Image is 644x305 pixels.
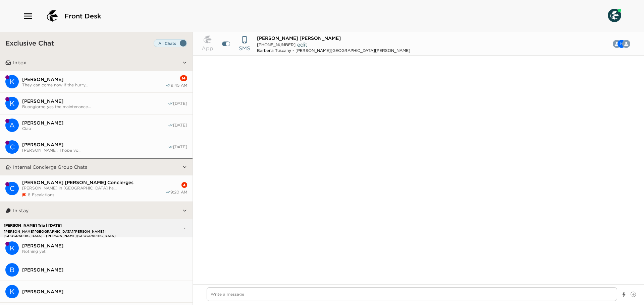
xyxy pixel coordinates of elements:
[154,39,187,47] label: Set all destinations
[13,60,26,66] p: Inbox
[22,148,168,153] span: [PERSON_NAME], I hope yo...
[5,241,19,255] div: Kevin Schmeits
[22,185,165,190] span: [PERSON_NAME] in [GEOGRAPHIC_DATA] ha...
[202,44,213,52] p: App
[5,241,19,255] div: K
[22,142,168,148] span: [PERSON_NAME]
[5,97,19,110] div: K
[5,182,19,195] div: C
[5,263,19,277] div: B
[181,182,187,188] div: 4
[2,229,147,234] p: [PERSON_NAME][GEOGRAPHIC_DATA][PERSON_NAME] | [GEOGRAPHIC_DATA] - [PERSON_NAME][GEOGRAPHIC_DATA][...
[5,75,19,88] div: Kip Wadsworth
[13,208,29,214] p: In stay
[5,119,19,132] div: Andrew Bosomworth
[22,120,168,126] span: [PERSON_NAME]
[207,287,617,301] textarea: Write a message
[622,40,630,48] div: Casali di Casole Concierge Team
[44,8,60,24] img: logo
[22,289,187,295] span: [PERSON_NAME]
[604,37,636,51] button: CHB
[22,82,165,87] span: They can come now if the hurry...
[22,76,165,82] span: [PERSON_NAME]
[64,11,101,21] span: Front Desk
[11,54,182,71] button: Inbox
[257,42,296,47] span: [PHONE_NUMBER]
[5,75,19,88] div: K
[28,192,54,197] span: 8 Escalations
[622,40,630,48] img: C
[257,35,341,41] span: [PERSON_NAME] [PERSON_NAME]
[11,202,182,219] button: In stay
[22,267,187,273] span: [PERSON_NAME]
[173,123,187,128] span: [DATE]
[5,285,19,298] div: Kevin Schmeits Jr
[170,189,187,195] span: 9:20 AM
[22,243,187,249] span: [PERSON_NAME]
[11,159,182,175] button: Internal Concierge Group Chats
[608,9,621,22] img: User
[622,289,626,301] button: Show templates
[22,104,168,109] span: Buongiorno yes the maintenance...
[171,83,187,88] span: 9:45 AM
[13,164,87,170] p: Internal Concierge Group Chats
[297,41,307,48] span: edit
[22,249,187,254] span: Nothing yet...
[22,126,168,131] span: Ciao
[22,98,168,104] span: [PERSON_NAME]
[257,48,410,53] div: Barbena Tuscany - [PERSON_NAME][GEOGRAPHIC_DATA][PERSON_NAME]
[173,144,187,150] span: [DATE]
[5,140,19,154] div: C
[5,97,19,110] div: Kelley Anderson
[22,179,165,185] span: [PERSON_NAME] [PERSON_NAME] Concierges
[5,119,19,132] div: A
[239,44,250,52] p: SMS
[5,285,19,298] div: K
[5,182,19,195] div: Casali di Casole
[5,263,19,277] div: Becky Schmeits
[5,39,54,47] h3: Exclusive Chat
[180,75,187,81] div: 14
[2,223,147,228] p: [PERSON_NAME] Trip | [DATE]
[5,140,19,154] div: Casali di Casole Concierge Team
[173,101,187,106] span: [DATE]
